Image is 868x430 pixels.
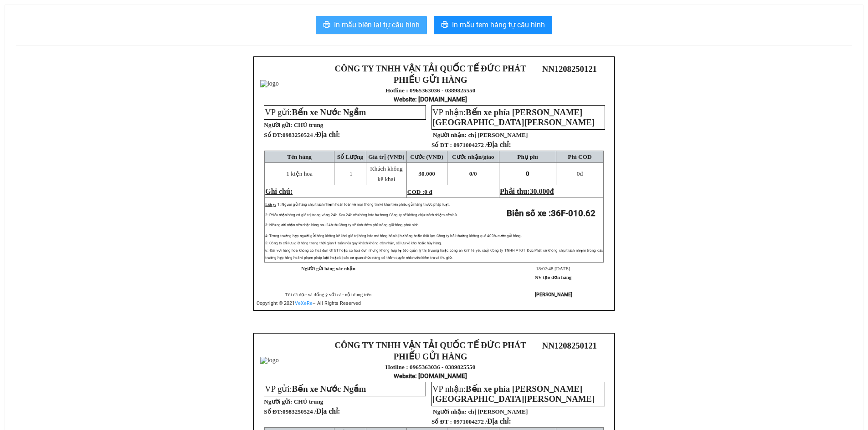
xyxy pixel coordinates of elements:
[264,408,340,415] strong: Số ĐT:
[287,153,312,160] span: Tên hàng
[265,187,293,195] span: Ghi chú:
[257,300,361,306] span: Copyright © 2021 – All Rights Reserved
[316,131,340,138] span: Địa chỉ:
[394,373,415,379] span: Website
[431,418,452,425] strong: Số ĐT :
[285,292,372,297] span: Tôi đã đọc và đồng ý với các nội dung trên
[452,153,494,160] span: Cước nhận/giao
[542,341,597,350] span: NN1208250121
[434,16,552,34] button: printerIn mẫu tem hàng tự cấu hình
[394,352,467,361] strong: PHIẾU GỬI HÀNG
[517,153,538,160] span: Phụ phí
[556,76,583,103] img: qr-code
[265,202,276,207] span: Lưu ý:
[264,132,340,138] strong: Số ĐT:
[294,398,324,405] span: CHÚ trung
[294,121,324,128] span: CHÚ trung
[260,80,279,87] img: logo
[282,132,340,138] span: 0983250524 /
[394,96,467,103] strong: : [DOMAIN_NAME]
[536,266,570,271] span: 18:02:48 [DATE]
[335,340,526,350] strong: CÔNG TY TNHH VẬN TẢI QUỐC TẾ ĐỨC PHÁT
[301,266,355,271] strong: Người gửi hàng xác nhận
[568,153,591,160] span: Phí COD
[265,107,366,117] span: VP gửi:
[452,19,545,30] span: In mẫu tem hàng tự cấu hình
[507,208,596,218] strong: Biển số xe :
[577,170,580,177] span: 0
[265,384,366,394] span: VP gửi:
[530,187,550,195] span: 30.000
[550,187,554,195] span: đ
[394,96,415,103] span: Website
[433,132,467,138] strong: Người nhận:
[323,21,330,30] span: printer
[468,408,528,415] span: chị [PERSON_NAME]
[407,188,432,195] span: COD :
[385,364,476,370] strong: Hotline : 0965363036 - 0389825550
[431,142,452,148] strong: Số ĐT :
[394,372,467,379] strong: : [DOMAIN_NAME]
[542,64,597,74] span: NN1208250121
[432,384,595,404] span: Bến xe phía [PERSON_NAME][GEOGRAPHIC_DATA][PERSON_NAME]
[337,153,364,160] span: Số Lượng
[286,170,313,177] span: 1 kiện hoa
[410,153,443,160] span: Cước (VNĐ)
[432,107,595,127] span: VP nhận:
[335,64,526,73] strong: CÔNG TY TNHH VẬN TẢI QUỐC TẾ ĐỨC PHÁT
[394,75,467,85] strong: PHIẾU GỬI HÀNG
[526,170,529,177] span: 0
[282,408,340,415] span: 0983250524 /
[334,19,420,30] span: In mẫu biên lai tự cấu hình
[432,107,595,127] span: Bến xe phía [PERSON_NAME][GEOGRAPHIC_DATA][PERSON_NAME]
[441,21,448,30] span: printer
[265,213,457,217] span: 2: Phiếu nhận hàng có giá trị trong vòng 24h. Sau 24h nếu hàng hóa hư hỏng Công ty sẽ không chịu ...
[265,248,603,260] span: 6: Đối với hàng hoá không có hoá đơn GTGT hoặc có hoá đơn nhưng không hợp lệ (do quản lý thị trườ...
[295,300,313,306] a: VeXeRe
[277,202,450,207] span: 1: Người gửi hàng chịu trách nhiệm hoàn toàn về mọi thông tin kê khai trên phiếu gửi hàng trước p...
[577,170,583,177] span: đ
[487,141,511,148] span: Địa chỉ:
[468,132,528,138] span: chị [PERSON_NAME]
[535,292,572,298] strong: [PERSON_NAME]
[469,170,477,177] span: 0/
[385,87,476,94] strong: Hotline : 0965363036 - 0389825550
[453,142,511,148] span: 0971004272 /
[292,384,366,394] span: Bến xe Nước Ngầm
[556,352,583,379] img: qr-code
[264,398,292,405] strong: Người gửi:
[418,170,435,177] span: 30.000
[453,418,511,425] span: 0971004272 /
[265,223,419,227] span: 3: Nếu người nhận đến nhận hàng sau 24h thì Công ty sẽ tính thêm phí trông giữ hàng phát sinh.
[433,408,467,415] strong: Người nhận:
[264,121,292,128] strong: Người gửi:
[500,187,554,195] span: Phải thu:
[474,170,477,177] span: 0
[535,275,571,280] strong: NV tạo đơn hàng
[370,165,402,182] span: Khách không kê khai
[260,357,279,364] img: logo
[551,208,596,218] span: 36F-010.62
[265,234,522,238] span: 4: Trong trường hợp người gửi hàng không kê khai giá trị hàng hóa mà hàng hóa bị hư hỏng hoặc thấ...
[292,107,366,117] span: Bến xe Nước Ngầm
[316,407,340,415] span: Địa chỉ:
[487,417,511,425] span: Địa chỉ:
[432,384,595,404] span: VP nhận:
[265,241,442,245] span: 5: Công ty chỉ lưu giữ hàng trong thời gian 1 tuần nếu quý khách không đến nhận, sẽ lưu về kho ho...
[316,16,427,34] button: printerIn mẫu biên lai tự cấu hình
[349,170,353,177] span: 1
[424,188,432,195] span: 0 đ
[368,153,405,160] span: Giá trị (VNĐ)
